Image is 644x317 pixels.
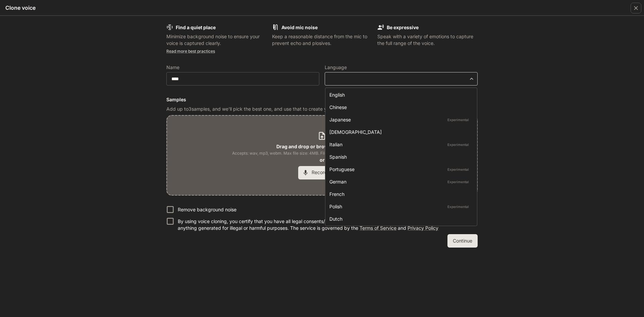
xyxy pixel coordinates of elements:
[329,153,470,160] div: Spanish
[446,166,470,172] p: Experimental
[329,166,470,173] div: Portuguese
[329,128,470,136] div: [DEMOGRAPHIC_DATA]
[329,91,470,98] div: English
[446,204,470,210] p: Experimental
[329,104,470,111] div: Chinese
[329,116,470,123] div: Japanese
[329,141,470,148] div: Italian
[329,203,470,210] div: Polish
[446,179,470,185] p: Experimental
[329,215,470,222] div: Dutch
[329,191,470,198] div: French
[446,142,470,148] p: Experimental
[446,117,470,123] p: Experimental
[329,178,470,185] div: German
